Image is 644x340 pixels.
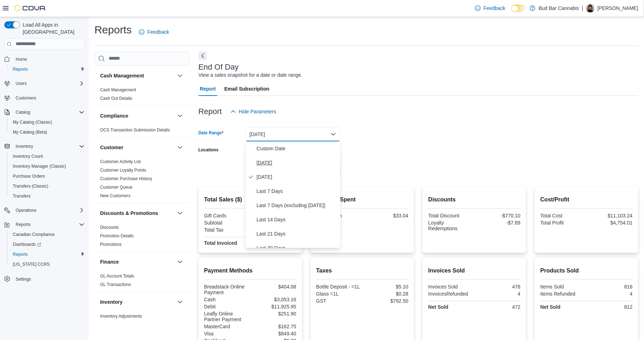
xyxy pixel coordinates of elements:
a: Discounts [100,225,119,230]
a: Customers [13,94,39,102]
span: Last 30 Days [257,244,338,252]
button: Customer [176,143,184,152]
h2: Total Sales ($) [204,195,296,204]
a: OCS Transaction Submission Details [100,128,170,133]
button: Users [13,79,29,88]
button: Inventory [176,298,184,306]
div: Glass =1L [316,291,361,297]
span: Inventory Manager (Classic) [13,163,66,169]
h2: Cost/Profit [540,195,633,204]
span: OCS Transaction Submission Details [100,127,170,133]
span: Last 7 Days [257,187,338,195]
span: Washington CCRS [10,260,84,269]
span: Last 21 Days [257,230,338,238]
strong: Total Invoiced [204,240,237,246]
button: Inventory Manager (Classic) [7,161,87,171]
span: Users [16,81,27,86]
span: Reports [10,250,84,259]
span: Feedback [147,28,169,36]
span: Email Subscription [224,82,269,96]
span: Dashboards [10,240,84,249]
button: Settings [1,274,87,284]
div: $162.75 [252,324,296,329]
span: Canadian Compliance [10,230,84,239]
div: 4 [476,291,520,297]
a: Home [13,55,30,64]
a: Feedback [136,25,172,39]
button: Discounts & Promotions [176,209,184,217]
div: GST [316,298,361,304]
div: $0.28 [364,291,408,297]
div: View a sales snapshot for a date or date range. [198,71,302,79]
div: Cash Management [94,86,190,106]
h3: Inventory [100,298,122,306]
button: Users [1,79,87,88]
a: Customer Queue [100,185,132,190]
span: Inventory Manager (Classic) [10,162,84,171]
span: Transfers [13,193,31,199]
span: New Customers [100,193,130,199]
h2: Products Sold [540,266,633,275]
div: Leafly Online Partner Payment [204,311,249,322]
a: Transfers [10,192,33,200]
a: Reports [10,250,31,259]
div: -$770.10 [476,213,520,218]
a: My Catalog (Classic) [10,118,55,126]
button: Discounts & Promotions [100,210,174,217]
div: Select listbox [245,141,340,248]
div: $849.40 [252,331,296,336]
div: Items Refunded [540,291,585,297]
a: Purchase Orders [10,172,48,180]
div: 4 [588,291,633,297]
button: Cash Management [176,71,184,80]
div: $11,925.95 [252,304,296,309]
button: Catalog [13,108,33,117]
div: Discounts & Promotions [94,223,190,252]
span: Reports [13,252,28,257]
strong: Net Sold [540,304,561,310]
a: Feedback [472,1,508,15]
h3: Cash Management [100,72,144,79]
a: My Catalog (Beta) [10,128,50,136]
h3: End Of Day [198,63,239,71]
span: Discounts [100,225,119,230]
button: Hide Parameters [228,104,279,119]
div: $4,754.01 [588,220,633,226]
h2: Discounts [428,195,520,204]
div: $251.90 [252,311,296,317]
a: GL Transactions [100,282,131,287]
button: My Catalog (Classic) [7,117,87,127]
span: Feedback [484,5,505,12]
button: Home [1,54,87,64]
span: Catalog [13,108,84,117]
span: Load All Apps in [GEOGRAPHIC_DATA] [20,21,84,36]
span: Canadian Compliance [13,232,55,237]
span: Last 14 Days [257,215,338,224]
button: My Catalog (Beta) [7,127,87,137]
a: Cash Out Details [100,96,132,101]
span: Reports [13,66,28,72]
span: Customer Queue [100,184,132,190]
span: Reports [13,220,84,229]
div: Compliance [94,126,190,137]
span: [DATE] [257,158,338,167]
div: Debit [204,304,249,309]
span: My Catalog (Beta) [10,128,84,136]
a: Customer Purchase History [100,176,152,181]
span: Customer Loyalty Points [100,167,146,173]
button: Transfers (Classic) [7,181,87,191]
span: Users [13,79,84,88]
a: Promotions [100,242,122,247]
button: Inventory [13,142,36,151]
span: Reports [16,222,31,227]
div: Finance [94,272,190,292]
button: Purchase Orders [7,171,87,181]
span: Dashboards [13,242,41,247]
span: GL Transactions [100,282,131,287]
span: Promotions [100,242,122,247]
span: My Catalog (Classic) [13,119,52,125]
span: Customers [13,93,84,102]
div: Cash [204,297,249,302]
label: Date Range [198,130,224,136]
